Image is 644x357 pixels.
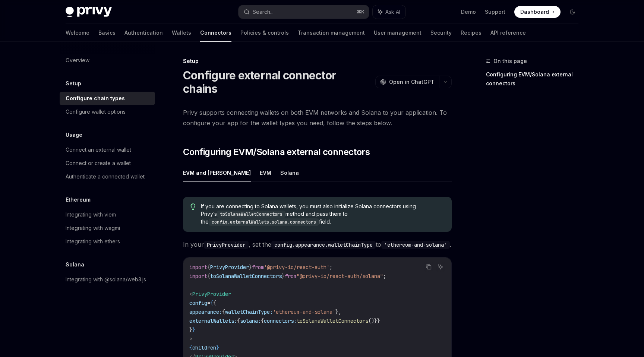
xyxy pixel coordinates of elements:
[189,317,237,324] span: externalWallets:
[189,309,222,315] span: appearance:
[225,309,273,315] span: walletChainType:
[424,262,433,272] button: Copy the contents from the code block
[436,262,445,272] button: Ask AI
[280,164,299,181] button: Solana
[329,264,332,271] span: ;
[485,8,505,16] a: Support
[60,92,155,105] a: Configure chain types
[493,57,527,66] span: On this page
[204,241,249,249] code: PrivyProvider
[357,9,364,15] span: ⌘ K
[252,264,264,271] span: from
[249,264,252,271] span: }
[66,224,120,233] div: Integrating with wagmi
[183,239,452,250] span: In your , set the to .
[385,8,400,16] span: Ask AI
[216,344,219,351] span: }
[183,146,370,158] span: Configuring EVM/Solana external connectors
[389,78,435,86] span: Open in ChatGPT
[207,273,210,279] span: {
[271,241,376,249] code: config.appearance.walletChainType
[368,317,380,324] span: ()}}
[124,24,163,42] a: Authentication
[66,79,81,88] h5: Setup
[66,24,89,42] a: Welcome
[566,6,578,18] button: Toggle dark mode
[60,105,155,119] a: Configure wallet options
[260,164,271,181] button: EVM
[273,309,335,315] span: 'ethereum-and-solana'
[189,291,192,297] span: <
[520,8,549,16] span: Dashboard
[264,264,329,271] span: '@privy-io/react-auth'
[66,107,126,116] div: Configure wallet options
[60,208,155,221] a: Integrating with viem
[207,264,210,271] span: {
[490,24,526,42] a: API reference
[213,300,216,306] span: {
[183,57,452,65] div: Setup
[189,344,192,351] span: {
[217,211,285,218] code: toSolanaWalletConnectors
[297,317,368,324] span: toSolanaWalletConnectors
[381,241,450,249] code: 'ethereum-and-solana'
[486,69,584,89] a: Configuring EVM/Solana external connectors
[66,130,82,139] h5: Usage
[60,143,155,157] a: Connect an external wallet
[66,172,145,181] div: Authenticate a connected wallet
[66,7,112,17] img: dark logo
[210,300,213,306] span: {
[383,273,386,279] span: ;
[210,273,282,279] span: toSolanaWalletConnectors
[66,56,89,65] div: Overview
[189,264,207,271] span: import
[239,5,369,19] button: Search...⌘K
[335,309,341,315] span: },
[282,273,285,279] span: }
[60,235,155,248] a: Integrating with ethers
[240,317,261,324] span: solana:
[66,260,84,269] h5: Solana
[222,309,225,315] span: {
[374,24,422,42] a: User management
[375,76,439,88] button: Open in ChatGPT
[183,164,251,181] button: EVM and [PERSON_NAME]
[60,170,155,183] a: Authenticate a connected wallet
[461,8,476,16] a: Demo
[189,326,192,333] span: }
[210,264,249,271] span: PrivyProvider
[183,69,372,95] h1: Configure external connector chains
[66,159,131,168] div: Connect or create a wallet
[373,5,405,19] button: Ask AI
[209,218,319,226] code: config.externalWallets.solana.connectors
[237,317,240,324] span: {
[240,24,289,42] a: Policies & controls
[183,107,452,128] span: Privy supports connecting wallets on both EVM networks and Solana to your application. To configu...
[189,335,192,342] span: >
[190,203,196,210] svg: Tip
[60,157,155,170] a: Connect or create a wallet
[66,210,116,219] div: Integrating with viem
[514,6,561,18] a: Dashboard
[60,54,155,67] a: Overview
[189,300,207,306] span: config
[261,317,264,324] span: {
[192,344,216,351] span: children
[172,24,191,42] a: Wallets
[192,291,231,297] span: PrivyProvider
[461,24,482,42] a: Recipes
[285,273,297,279] span: from
[430,24,452,42] a: Security
[200,24,231,42] a: Connectors
[298,24,365,42] a: Transaction management
[189,273,207,279] span: import
[207,300,210,306] span: =
[66,237,120,246] div: Integrating with ethers
[66,195,91,204] h5: Ethereum
[66,94,125,103] div: Configure chain types
[60,221,155,235] a: Integrating with wagmi
[201,203,444,226] span: If you are connecting to Solana wallets, you must also initialize Solana connectors using Privy’s...
[66,275,146,284] div: Integrating with @solana/web3.js
[297,273,383,279] span: "@privy-io/react-auth/solana"
[253,7,274,16] div: Search...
